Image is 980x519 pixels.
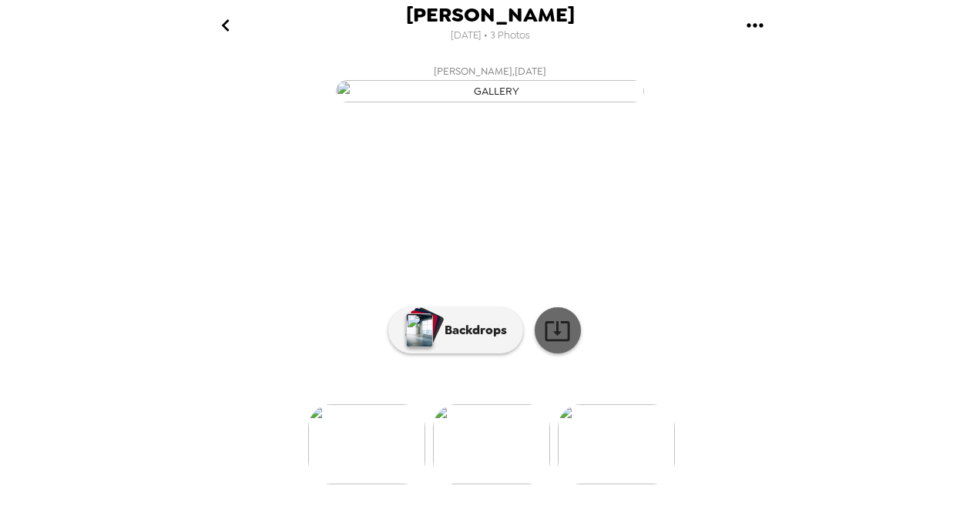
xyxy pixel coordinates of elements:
[434,62,546,80] span: [PERSON_NAME] , [DATE]
[433,404,550,484] img: gallery
[406,5,575,25] span: [PERSON_NAME]
[336,80,644,102] img: gallery
[437,321,507,340] p: Backdrops
[308,404,425,484] img: gallery
[451,25,530,46] span: [DATE] • 3 Photos
[388,307,523,353] button: Backdrops
[558,404,675,484] img: gallery
[182,58,798,107] button: [PERSON_NAME],[DATE]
